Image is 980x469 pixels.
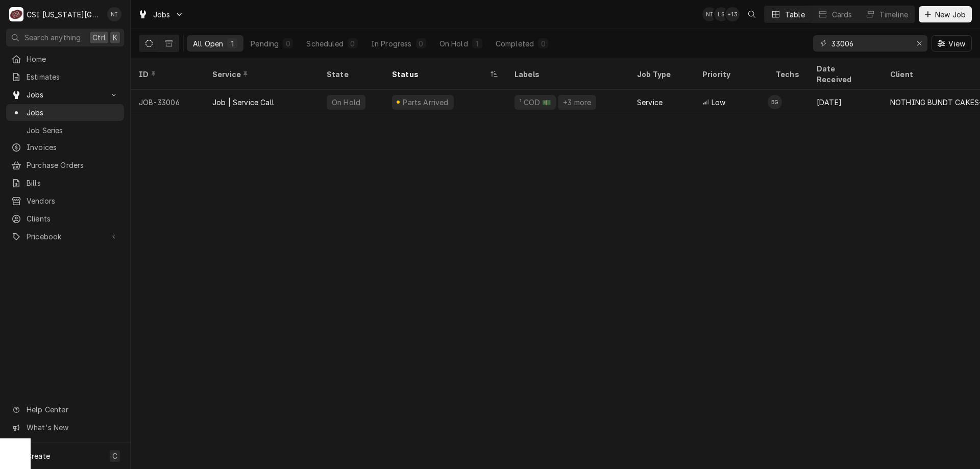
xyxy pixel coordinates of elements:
[306,38,343,49] div: Scheduled
[350,38,356,49] div: 0
[107,7,121,21] div: Nate Ingram's Avatar
[27,231,104,242] span: Pricebook
[134,6,188,23] a: Go to Jobs
[6,29,124,46] button: Search anythingCtrlK
[562,97,592,108] div: +3 more
[139,69,194,80] div: ID
[933,9,968,20] span: New Job
[27,195,119,206] span: Vendors
[153,9,170,20] span: Jobs
[702,69,757,80] div: Priority
[776,69,800,80] div: Techs
[418,38,424,49] div: 0
[27,404,118,415] span: Help Center
[327,69,376,80] div: State
[439,38,468,49] div: On Hold
[6,139,124,156] a: Invoices
[212,69,308,80] div: Service
[637,69,686,80] div: Job Type
[919,6,972,22] button: New Job
[474,38,480,49] div: 1
[831,35,908,52] input: Keyword search
[6,419,124,436] a: Go to What's New
[768,95,782,109] div: BG
[714,7,728,21] div: Lindy Springer's Avatar
[6,104,124,121] a: Jobs
[92,32,106,43] span: Ctrl
[514,69,621,80] div: Labels
[392,69,488,80] div: Status
[6,86,124,103] a: Go to Jobs
[371,38,412,49] div: In Progress
[637,97,663,108] div: Service
[212,97,274,108] div: Job | Service Call
[27,9,102,20] div: CSI [US_STATE][GEOGRAPHIC_DATA]
[6,51,124,67] a: Home
[496,38,534,49] div: Completed
[27,178,119,188] span: Bills
[27,54,119,64] span: Home
[331,97,361,108] div: On Hold
[229,38,235,49] div: 1
[27,125,119,136] span: Job Series
[27,422,118,433] span: What's New
[714,7,728,21] div: LS
[817,63,872,85] div: Date Received
[879,9,908,20] div: Timeline
[832,9,852,20] div: Cards
[808,90,882,114] div: [DATE]
[6,228,124,245] a: Go to Pricebook
[540,38,546,49] div: 0
[27,89,104,100] span: Jobs
[131,90,204,114] div: JOB-33006
[6,210,124,227] a: Clients
[193,38,223,49] div: All Open
[6,68,124,85] a: Estimates
[744,6,760,22] button: Open search
[107,7,121,21] div: NI
[6,122,124,139] a: Job Series
[251,38,279,49] div: Pending
[911,35,927,52] button: Erase input
[6,157,124,174] a: Purchase Orders
[519,97,552,108] div: ¹ COD 💵
[6,401,124,418] a: Go to Help Center
[27,71,119,82] span: Estimates
[712,97,725,108] span: Low
[9,7,23,21] div: CSI Kansas City's Avatar
[24,32,81,43] span: Search anything
[702,7,717,21] div: Nate Ingram's Avatar
[702,7,717,21] div: NI
[6,175,124,191] a: Bills
[725,7,740,21] div: + 13
[402,97,450,108] div: Parts Arrived
[27,107,119,118] span: Jobs
[946,38,967,49] span: View
[27,213,119,224] span: Clients
[6,192,124,209] a: Vendors
[768,95,782,109] div: Brian Gonzalez's Avatar
[27,142,119,153] span: Invoices
[27,160,119,170] span: Purchase Orders
[113,32,117,43] span: K
[932,35,972,52] button: View
[785,9,805,20] div: Table
[285,38,291,49] div: 0
[27,452,50,460] span: Create
[112,451,117,461] span: C
[9,7,23,21] div: C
